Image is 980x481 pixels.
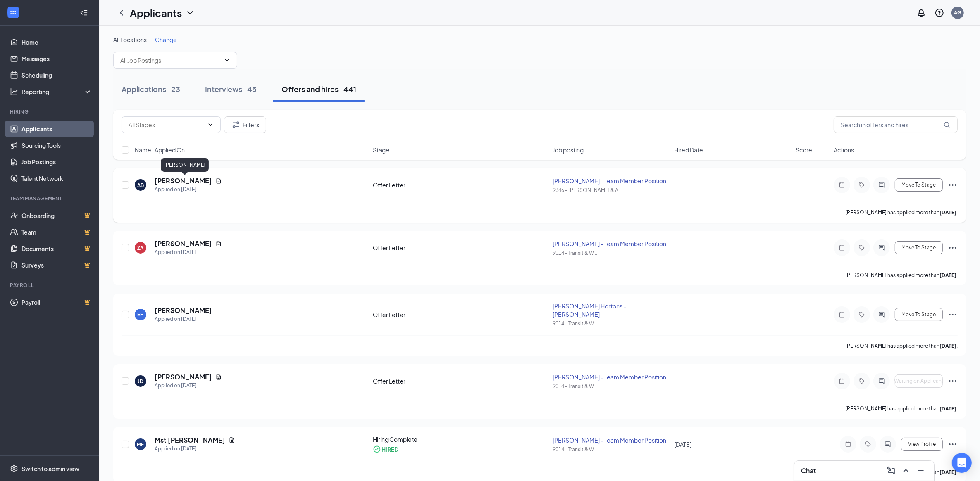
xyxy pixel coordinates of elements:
[21,240,92,257] a: DocumentsCrown
[553,187,669,194] div: 9346 - [PERSON_NAME] & A ...
[373,181,548,189] div: Offer Letter
[845,272,958,279] p: [PERSON_NAME] has applied more than .
[21,34,92,50] a: Home
[895,308,943,321] button: Move To Stage
[10,282,91,289] div: Payroll
[21,207,92,224] a: OnboardingCrown
[229,437,235,443] svg: Document
[373,310,548,319] div: Offer Letter
[939,405,956,412] b: [DATE]
[21,154,92,170] a: Job Postings
[215,374,222,380] svg: Document
[939,272,956,278] b: [DATE]
[837,378,847,384] svg: Note
[857,182,867,188] svg: Tag
[224,116,266,133] button: Filter Filters
[857,378,867,384] svg: Tag
[137,441,144,448] div: MF
[837,182,847,188] svg: Note
[895,241,943,254] button: Move To Stage
[373,146,389,154] span: Stage
[553,436,669,444] div: [PERSON_NAME] - Team Member Position
[155,372,212,381] h5: [PERSON_NAME]
[21,137,92,154] a: Sourcing Tools
[10,464,18,473] svg: Settings
[155,185,222,194] div: Applied on [DATE]
[674,441,691,448] span: [DATE]
[117,8,126,18] a: ChevronLeft
[837,244,847,251] svg: Note
[939,343,956,349] b: [DATE]
[382,445,398,453] div: HIRED
[155,445,235,453] div: Applied on [DATE]
[908,441,936,447] span: View Profile
[130,6,182,20] h1: Applicants
[21,50,92,67] a: Messages
[674,146,703,154] span: Hired Date
[883,441,893,448] svg: ActiveChat
[155,436,225,445] h5: Mst [PERSON_NAME]
[914,464,928,477] button: Minimize
[939,209,956,216] b: [DATE]
[954,9,961,16] div: AG
[21,224,92,240] a: TeamCrown
[553,320,669,327] div: 9014 - Transit & W ...
[155,248,222,256] div: Applied on [DATE]
[796,146,812,154] span: Score
[901,466,911,476] svg: ChevronUp
[205,84,257,94] div: Interviews · 45
[161,158,209,172] div: [PERSON_NAME]
[122,84,180,94] div: Applications · 23
[10,195,91,202] div: Team Management
[877,378,887,384] svg: ActiveChat
[155,315,212,323] div: Applied on [DATE]
[837,311,847,318] svg: Note
[281,84,356,94] div: Offers and hires · 441
[373,377,548,385] div: Offer Letter
[553,373,669,381] div: [PERSON_NAME] - Team Member Position
[939,469,956,475] b: [DATE]
[834,116,958,133] input: Search in offers and hires
[373,445,381,453] svg: CheckmarkCircle
[21,67,92,83] a: Scheduling
[224,57,230,64] svg: ChevronDown
[137,182,144,189] div: AB
[215,178,222,184] svg: Document
[916,466,926,476] svg: Minimize
[845,342,958,349] p: [PERSON_NAME] has applied more than .
[948,439,958,449] svg: Ellipses
[138,378,143,385] div: JD
[21,257,92,273] a: SurveysCrown
[857,311,867,318] svg: Tag
[885,464,898,477] button: ComposeMessage
[935,8,944,18] svg: QuestionInfo
[886,466,896,476] svg: ComposeMessage
[553,177,669,185] div: [PERSON_NAME] - Team Member Position
[902,312,936,318] span: Move To Stage
[21,464,79,473] div: Switch to admin view
[877,311,887,318] svg: ActiveChat
[155,176,212,185] h5: [PERSON_NAME]
[801,466,816,475] h3: Chat
[80,9,88,17] svg: Collapse
[948,180,958,190] svg: Ellipses
[373,435,548,443] div: Hiring Complete
[845,209,958,216] p: [PERSON_NAME] has applied more than .
[845,405,958,412] p: [PERSON_NAME] has applied more than .
[553,302,669,318] div: [PERSON_NAME] Hortons - [PERSON_NAME]
[155,381,222,390] div: Applied on [DATE]
[553,146,584,154] span: Job posting
[120,56,220,65] input: All Job Postings
[901,438,943,451] button: View Profile
[155,239,212,248] h5: [PERSON_NAME]
[207,121,214,128] svg: ChevronDown
[843,441,853,448] svg: Note
[877,182,887,188] svg: ActiveChat
[231,120,241,130] svg: Filter
[895,374,943,388] button: Waiting on Applicant
[944,121,950,128] svg: MagnifyingGlass
[373,244,548,252] div: Offer Letter
[952,453,972,473] div: Open Intercom Messenger
[902,245,936,251] span: Move To Stage
[902,182,936,188] span: Move To Stage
